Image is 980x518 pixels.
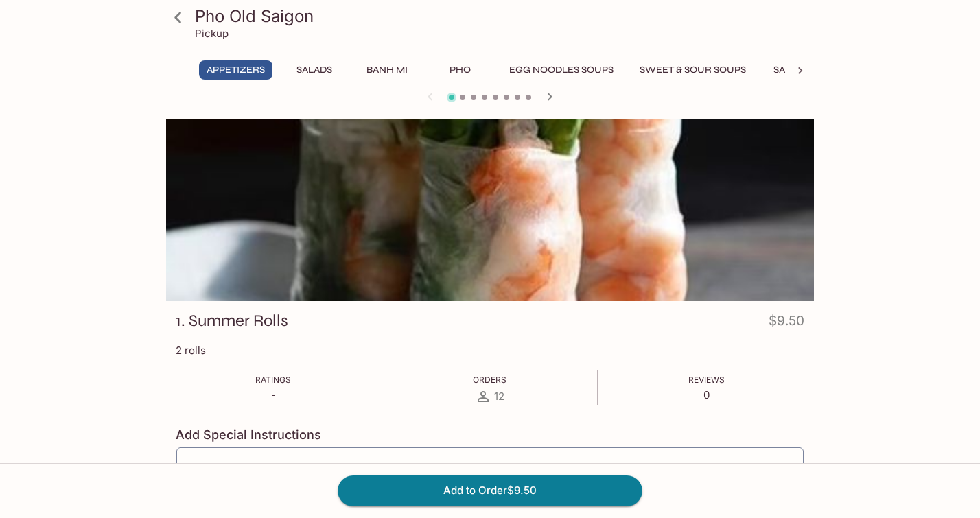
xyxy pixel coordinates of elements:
[769,310,804,337] h4: $9.50
[255,375,291,385] span: Ratings
[473,375,506,385] span: Orders
[494,390,504,403] span: 12
[688,388,725,401] p: 0
[338,475,642,506] button: Add to Order$9.50
[283,60,345,80] button: Salads
[176,344,804,357] p: 2 rolls
[765,60,826,80] button: Sautéed
[255,388,291,401] p: -
[502,60,621,80] button: Egg Noodles Soups
[176,427,804,443] h4: Add Special Instructions
[429,60,491,80] button: Pho
[632,60,754,80] button: Sweet & Sour Soups
[688,375,725,385] span: Reviews
[356,60,418,80] button: Banh Mi
[199,60,272,80] button: Appetizers
[176,310,288,331] h3: 1. Summer Rolls
[195,27,229,40] p: Pickup
[166,119,814,301] div: 1. Summer Rolls
[195,5,808,27] h3: Pho Old Saigon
